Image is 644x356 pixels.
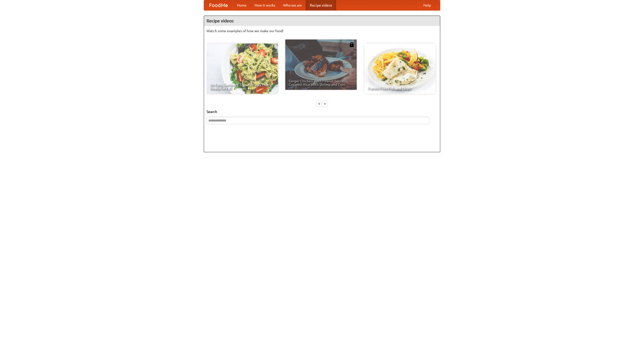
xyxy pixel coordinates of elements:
[323,100,327,107] div: »
[233,0,251,10] a: Home
[364,44,436,94] a: French Fries Fish and Chips
[204,0,233,10] a: FoodMe
[349,42,354,47] img: 483408.png
[317,100,321,107] div: «
[419,0,435,10] a: Help
[210,83,274,90] span: An Easy, Summery Tomato Pasta That's Ready for Fall
[207,44,278,94] a: An Easy, Summery Tomato Pasta That's Ready for Fall
[204,16,440,26] h4: Recipe videos
[207,28,437,33] p: Watch some examples of how we make our food!
[368,87,432,90] span: French Fries Fish and Chips
[306,0,336,10] a: Recipe videos
[251,0,279,10] a: How it works
[207,109,437,114] h5: Search
[279,0,306,10] a: Who we are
